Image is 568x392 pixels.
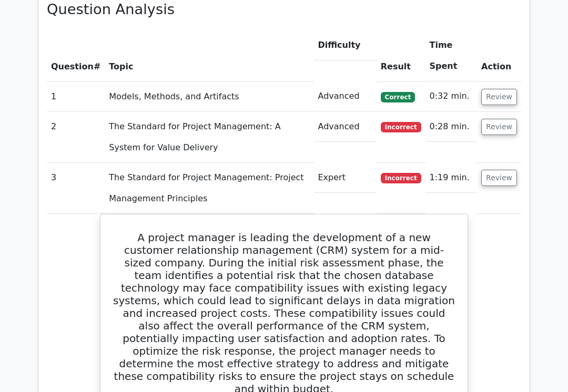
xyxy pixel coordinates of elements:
td: Advanced [314,112,377,142]
td: Expert [314,163,377,193]
th: Result [377,30,425,81]
span: Incorrect [381,122,421,132]
h3: Question Analysis [47,1,521,18]
button: Review [481,170,517,186]
th: Time Spent [425,30,478,81]
td: 3 [47,163,105,214]
td: Advanced [314,81,377,111]
td: The Standard for Project Management: Project Management Principles [105,163,313,214]
td: The Standard for Project Management: A System for Value Delivery [105,112,313,163]
span: Incorrect [381,173,421,183]
button: Review [481,119,517,135]
td: 2 [47,112,105,163]
button: Review [481,89,517,105]
td: 1 [47,81,105,111]
td: 0:32 min. [425,81,478,111]
td: 0:28 min. [425,112,478,142]
th: Difficulty [314,30,377,60]
th: # [47,30,105,81]
span: Question [51,61,94,71]
th: Topic [105,30,313,81]
span: Correct [381,92,415,102]
td: Models, Methods, and Artifacts [105,81,313,111]
td: 1:19 min. [425,163,478,193]
th: Action [477,30,521,81]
